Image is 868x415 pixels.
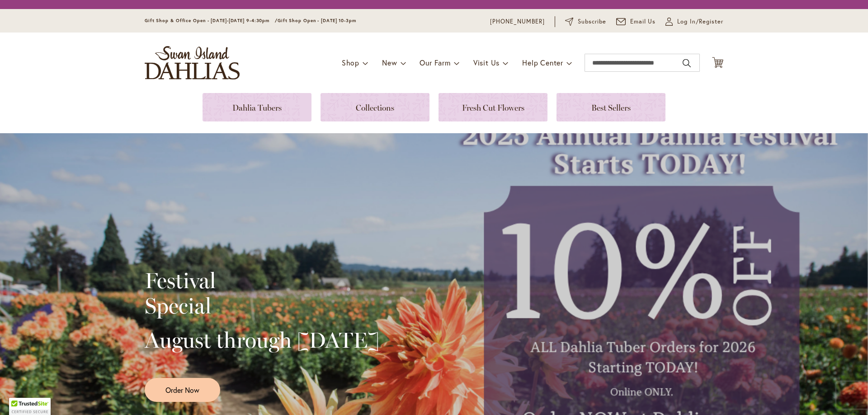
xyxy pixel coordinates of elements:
[616,17,656,26] a: Email Us
[420,58,450,67] span: Our Farm
[630,17,656,26] span: Email Us
[490,17,545,26] a: [PHONE_NUMBER]
[473,58,500,67] span: Visit Us
[165,385,199,395] span: Order Now
[522,58,563,67] span: Help Center
[677,17,723,26] span: Log In/Register
[145,268,379,318] h2: Festival Special
[145,46,240,79] a: store logo
[683,56,691,70] button: Search
[9,398,51,415] div: TrustedSite Certified
[565,17,606,26] a: Subscribe
[145,327,379,353] h2: August through [DATE]
[342,58,359,67] span: Shop
[382,58,397,67] span: New
[145,18,278,23] span: Gift Shop & Office Open - [DATE]-[DATE] 9-4:30pm /
[665,17,723,26] a: Log In/Register
[278,18,356,23] span: Gift Shop Open - [DATE] 10-3pm
[578,17,606,26] span: Subscribe
[145,378,220,402] a: Order Now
